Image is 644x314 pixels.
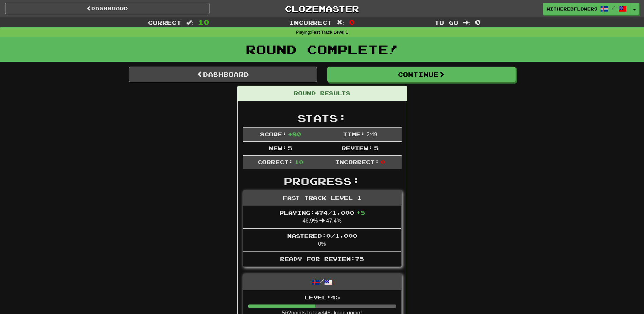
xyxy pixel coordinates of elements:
[258,159,293,165] span: Correct:
[2,42,642,56] h1: Round Complete!
[463,20,471,25] span: :
[243,176,402,187] h2: Progress:
[288,131,301,137] span: + 80
[612,5,615,10] span: /
[337,20,344,25] span: :
[288,145,292,151] span: 5
[238,86,407,101] div: Round Results
[475,18,481,26] span: 0
[129,67,317,82] a: Dashboard
[243,274,401,290] div: /
[311,30,348,35] strong: Fast Track Level 1
[5,3,209,14] a: Dashboard
[374,145,379,151] span: 5
[243,228,401,252] li: 0%
[547,6,597,12] span: WitheredFlower9332
[260,131,287,137] span: Score:
[349,18,355,26] span: 0
[186,20,194,25] span: :
[220,3,424,15] a: Clozemaster
[198,18,209,26] span: 10
[287,232,357,239] span: Mastered: 0 / 1,000
[367,132,377,137] span: 2 : 49
[269,145,287,151] span: New:
[280,256,364,262] span: Ready for Review: 75
[543,3,630,15] a: WitheredFlower9332 /
[148,19,181,26] span: Correct
[279,209,365,216] span: Playing: 474 / 1,000
[381,159,385,165] span: 0
[305,294,340,300] span: Level: 45
[343,131,365,137] span: Time:
[435,19,458,26] span: To go
[243,113,402,124] h2: Stats:
[335,159,379,165] span: Incorrect:
[356,209,365,216] span: + 5
[342,145,372,151] span: Review:
[243,206,401,229] li: 46.9% 47.4%
[243,191,401,206] div: Fast Track Level 1
[327,67,516,82] button: Continue
[295,159,303,165] span: 10
[289,19,332,26] span: Incorrect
